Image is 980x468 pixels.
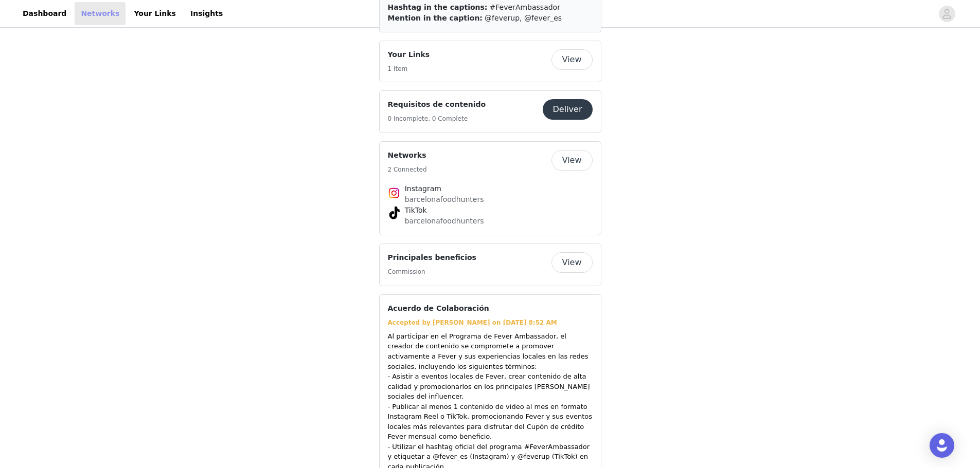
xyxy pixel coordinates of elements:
div: Principales beneficios [379,244,601,286]
h4: Your Links [388,49,430,60]
p: - Asistir a eventos locales de Fever, crear contenido de alta calidad y promocionarlos en los pri... [388,371,593,402]
h4: Requisitos de contenido [388,99,486,110]
p: Al participar en el Programa de Fever Ambassador, el creador de contenido se compromete a promove... [388,331,593,371]
div: Requisitos de contenido [379,90,601,133]
h5: Commission [388,267,476,276]
h4: Acuerdo de Colaboración [388,303,489,314]
h4: Instagram [405,183,576,194]
h5: 2 Connected [388,165,427,174]
div: Networks [379,141,601,235]
img: Instagram Icon [388,187,400,199]
h4: Principales beneficios [388,252,476,263]
button: View [551,252,593,273]
h4: TikTok [405,205,576,216]
p: barcelonafoodhunters [405,216,576,227]
h5: 1 Item [388,64,430,73]
a: Dashboard [16,2,73,25]
button: View [551,49,593,70]
button: View [551,150,593,171]
span: #FeverAmbassador [490,3,560,11]
div: Accepted by [PERSON_NAME] on [DATE] 8:52 AM [388,318,593,327]
a: Your Links [128,2,182,25]
div: avatar [942,6,952,22]
span: Hashtag in the captions: [388,3,488,11]
div: Open Intercom Messenger [930,433,954,458]
a: Insights [184,2,229,25]
span: @feverup, @fever_es [485,14,562,22]
h4: Networks [388,150,427,161]
p: - Publicar al menos 1 contenido de video al mes en formato Instagram Reel o TikTok, promocionando... [388,402,593,442]
button: Deliver [543,99,593,120]
a: Networks [75,2,126,25]
h5: 0 Incomplete, 0 Complete [388,114,486,123]
span: Mention in the caption: [388,14,483,22]
p: barcelonafoodhunters [405,194,576,205]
